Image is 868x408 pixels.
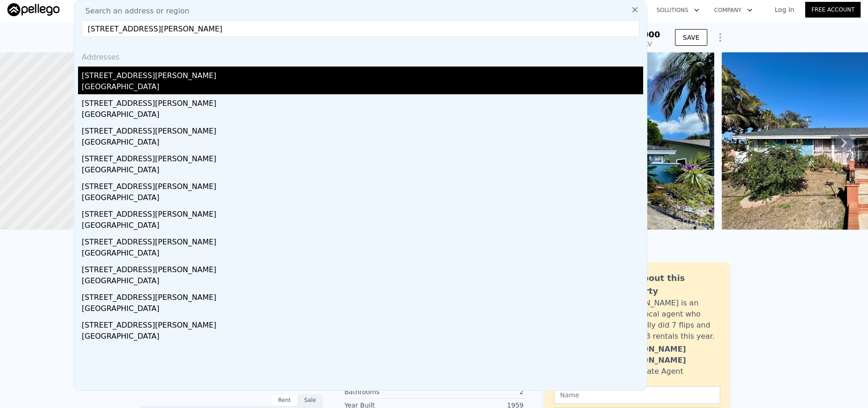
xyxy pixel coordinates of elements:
div: Rent [271,394,297,406]
input: Enter an address, city, region, neighborhood or zip code [82,20,639,37]
div: [STREET_ADDRESS][PERSON_NAME] [82,205,643,220]
div: [GEOGRAPHIC_DATA] [82,275,643,288]
div: [GEOGRAPHIC_DATA] [82,164,643,177]
span: Search an address or region [78,6,189,17]
div: [STREET_ADDRESS][PERSON_NAME] [82,316,643,331]
input: Name [554,386,720,404]
div: [STREET_ADDRESS][PERSON_NAME] [82,67,643,81]
div: [GEOGRAPHIC_DATA] [82,248,643,261]
div: Addresses [78,44,643,67]
div: [GEOGRAPHIC_DATA] [82,192,643,205]
div: [GEOGRAPHIC_DATA] [82,331,643,344]
div: [GEOGRAPHIC_DATA] [82,137,643,150]
div: [STREET_ADDRESS][PERSON_NAME] [82,122,643,137]
div: Sale [297,394,323,406]
div: [PERSON_NAME] is an active local agent who personally did 7 flips and bought 3 rentals this year. [617,298,720,342]
button: Solutions [649,2,707,18]
div: [STREET_ADDRESS][PERSON_NAME] [82,261,643,275]
a: Free Account [805,2,861,18]
div: 2 [434,387,524,396]
img: Pellego [7,3,60,16]
div: [STREET_ADDRESS][PERSON_NAME] [82,94,643,109]
div: [PERSON_NAME] [PERSON_NAME] [617,344,720,366]
div: [STREET_ADDRESS][PERSON_NAME] [82,233,643,248]
button: SAVE [675,29,707,46]
div: [STREET_ADDRESS][PERSON_NAME] [82,177,643,192]
div: [GEOGRAPHIC_DATA] [82,220,643,233]
div: [STREET_ADDRESS][PERSON_NAME] [82,150,643,164]
div: [GEOGRAPHIC_DATA] [82,109,643,122]
div: Bathrooms [344,387,434,396]
div: [GEOGRAPHIC_DATA] [82,303,643,316]
div: [STREET_ADDRESS][PERSON_NAME] [82,288,643,303]
button: Show Options [711,28,729,47]
div: Real Estate Agent [617,366,683,377]
div: Ask about this property [617,272,720,298]
a: Log In [764,5,805,14]
div: [GEOGRAPHIC_DATA] [82,81,643,94]
button: Company [707,2,760,18]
